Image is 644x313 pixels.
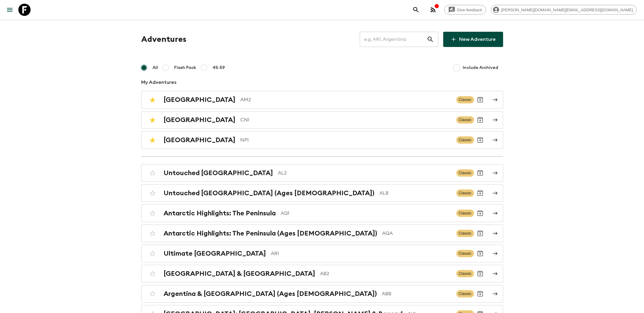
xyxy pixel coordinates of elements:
[141,131,503,149] a: [GEOGRAPHIC_DATA]NP1ClassicArchive
[141,164,503,182] a: Untouched [GEOGRAPHIC_DATA]AL2ClassicArchive
[164,189,374,197] h2: Untouched [GEOGRAPHIC_DATA] (Ages [DEMOGRAPHIC_DATA])
[443,32,503,47] a: New Adventure
[491,5,637,15] div: [PERSON_NAME][DOMAIN_NAME][EMAIL_ADDRESS][DOMAIN_NAME]
[456,270,474,277] span: Classic
[141,245,503,262] a: Ultimate [GEOGRAPHIC_DATA]AR1ClassicArchive
[456,116,474,124] span: Classic
[141,285,503,303] a: Argentina & [GEOGRAPHIC_DATA] (Ages [DEMOGRAPHIC_DATA])ABBClassicArchive
[474,114,486,126] button: Archive
[240,116,451,124] p: CN1
[141,265,503,282] a: [GEOGRAPHIC_DATA] & [GEOGRAPHIC_DATA]AB2ClassicArchive
[474,94,486,106] button: Archive
[454,8,486,12] span: Give feedback
[463,65,498,71] span: Include Archived
[456,169,474,177] span: Classic
[141,91,503,109] a: [GEOGRAPHIC_DATA]AM2ClassicArchive
[271,250,451,257] p: AR1
[281,210,451,217] p: AQ1
[444,5,486,15] a: Give feedback
[141,33,186,45] h1: Adventures
[456,230,474,237] span: Classic
[456,250,474,257] span: Classic
[360,31,427,48] input: e.g. AR1, Argentina
[164,250,266,257] h2: Ultimate [GEOGRAPHIC_DATA]
[320,270,451,277] p: AB2
[240,136,451,144] p: NP1
[164,96,235,104] h2: [GEOGRAPHIC_DATA]
[141,184,503,202] a: Untouched [GEOGRAPHIC_DATA] (Ages [DEMOGRAPHIC_DATA])ALBClassicArchive
[474,268,486,280] button: Archive
[164,290,377,298] h2: Argentina & [GEOGRAPHIC_DATA] (Ages [DEMOGRAPHIC_DATA])
[141,79,503,86] p: My Adventures
[164,229,377,237] h2: Antarctic Highlights: The Peninsula (Ages [DEMOGRAPHIC_DATA])
[474,134,486,146] button: Archive
[410,4,422,16] button: search adventures
[456,96,474,103] span: Classic
[164,270,315,278] h2: [GEOGRAPHIC_DATA] & [GEOGRAPHIC_DATA]
[456,210,474,217] span: Classic
[474,187,486,199] button: Archive
[474,247,486,260] button: Archive
[164,169,273,177] h2: Untouched [GEOGRAPHIC_DATA]
[456,189,474,197] span: Classic
[174,65,196,71] span: Flash Pack
[164,116,235,124] h2: [GEOGRAPHIC_DATA]
[382,290,451,297] p: ABB
[153,65,158,71] span: All
[474,167,486,179] button: Archive
[382,230,451,237] p: AQA
[474,227,486,239] button: Archive
[141,111,503,129] a: [GEOGRAPHIC_DATA]CN1ClassicArchive
[4,4,16,16] button: menu
[141,225,503,242] a: Antarctic Highlights: The Peninsula (Ages [DEMOGRAPHIC_DATA])AQAClassicArchive
[240,96,451,103] p: AM2
[498,8,636,12] span: [PERSON_NAME][DOMAIN_NAME][EMAIL_ADDRESS][DOMAIN_NAME]
[164,209,276,217] h2: Antarctic Highlights: The Peninsula
[141,204,503,222] a: Antarctic Highlights: The PeninsulaAQ1ClassicArchive
[212,65,225,71] span: 45-59
[278,169,451,177] p: AL2
[164,136,235,144] h2: [GEOGRAPHIC_DATA]
[456,290,474,297] span: Classic
[379,189,451,197] p: ALB
[474,288,486,300] button: Archive
[456,136,474,144] span: Classic
[474,207,486,219] button: Archive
